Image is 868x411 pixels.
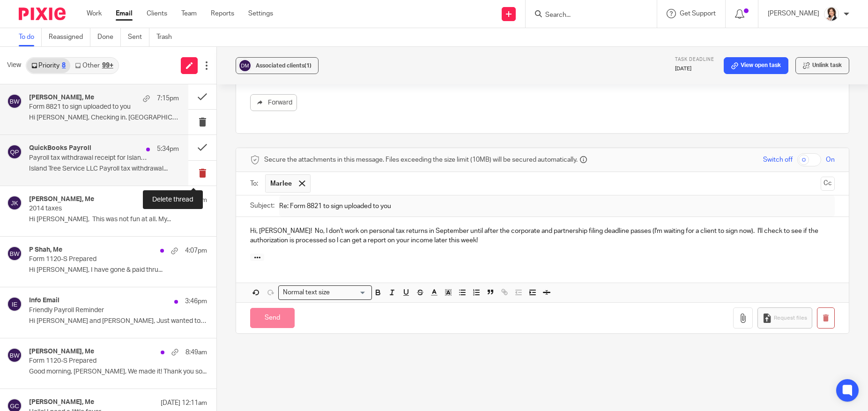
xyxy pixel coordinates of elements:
p: Island Tree Service LLC Payroll tax withdrawal... [29,165,179,173]
span: View [7,60,21,70]
a: Priority8 [27,58,70,73]
input: Search [544,11,629,20]
span: Request files [774,314,807,322]
p: Hi [PERSON_NAME] and [PERSON_NAME], Just wanted to get... [29,317,207,325]
img: svg%3E [238,59,252,73]
p: [PERSON_NAME] [768,9,819,18]
div: 8 [62,62,66,69]
a: Work [87,9,102,18]
img: svg%3E [7,348,22,363]
img: svg%3E [7,195,22,210]
a: Sent [128,28,149,46]
img: svg%3E [7,297,22,312]
p: Form 8821 to sign uploaded to you [29,103,149,111]
h4: [PERSON_NAME], Me [29,195,94,203]
img: svg%3E [7,144,22,159]
span: Switch off [763,155,793,164]
p: Hi [PERSON_NAME], Checking in. [GEOGRAPHIC_DATA]. [DATE],... [29,114,179,122]
a: Reports [211,9,234,18]
p: Good morning, [PERSON_NAME], We made it! Thank you so... [29,368,207,376]
label: Subject: [250,201,274,210]
p: Form 1120-S Prepared [29,255,171,263]
h4: P Shah, Me [29,246,62,254]
span: Marlee [270,179,292,188]
img: BW%20Website%203%20-%20square.jpg [824,7,839,22]
a: To do [19,28,42,46]
a: Team [181,9,197,18]
span: Get Support [680,10,716,17]
p: 4:07pm [185,246,207,255]
input: Search for option [333,288,366,298]
p: [DATE] [675,65,714,73]
input: Send [250,308,295,328]
a: Email [116,9,133,18]
span: Task deadline [675,57,714,62]
span: (1) [304,63,312,68]
h4: [PERSON_NAME], Me [29,398,94,406]
a: Clients [147,9,167,18]
p: 8:49am [185,348,207,357]
img: svg%3E [7,94,22,109]
p: 3:46pm [185,297,207,306]
a: Trash [156,28,179,46]
a: Reassigned [49,28,90,46]
a: View open task [724,57,788,74]
a: Other99+ [70,58,118,73]
label: To: [250,179,260,188]
p: 2014 taxes [29,205,171,213]
div: 99+ [102,62,113,69]
p: Hi [PERSON_NAME], I have gone & paid thru... [29,266,207,274]
p: Form 1120-S Prepared [29,357,171,365]
button: Associated clients(1) [236,57,319,74]
p: Friendly Payroll Reminder [29,306,171,314]
div: Search for option [278,285,372,300]
span: On [826,155,835,164]
p: 7:15pm [157,94,179,103]
a: Done [97,28,121,46]
h4: QuickBooks Payroll [29,144,91,152]
img: svg%3E [7,246,22,261]
span: Associated clients [256,63,312,68]
p: Payroll tax withdrawal receipt for Island Tree Service LLC [29,154,149,162]
p: 4:28pm [185,195,207,205]
h4: [PERSON_NAME], Me [29,94,94,102]
p: Hi, [PERSON_NAME]! No, I don't work on personal tax returns in September until after the corporat... [250,226,835,246]
h4: [PERSON_NAME], Me [29,348,94,356]
p: 5:34pm [157,144,179,154]
p: Hi [PERSON_NAME], This was not fun at all. My... [29,216,207,224]
img: Pixie [19,7,66,20]
button: Cc [821,177,835,191]
h4: Info Email [29,297,59,305]
p: [DATE] 12:11am [161,398,207,408]
button: Unlink task [795,57,849,74]
span: Secure the attachments in this message. Files exceeding the size limit (10MB) will be secured aut... [264,155,578,164]
span: Normal text size [281,288,332,298]
a: Forward [250,94,297,111]
a: Settings [248,9,273,18]
button: Request files [757,307,812,329]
